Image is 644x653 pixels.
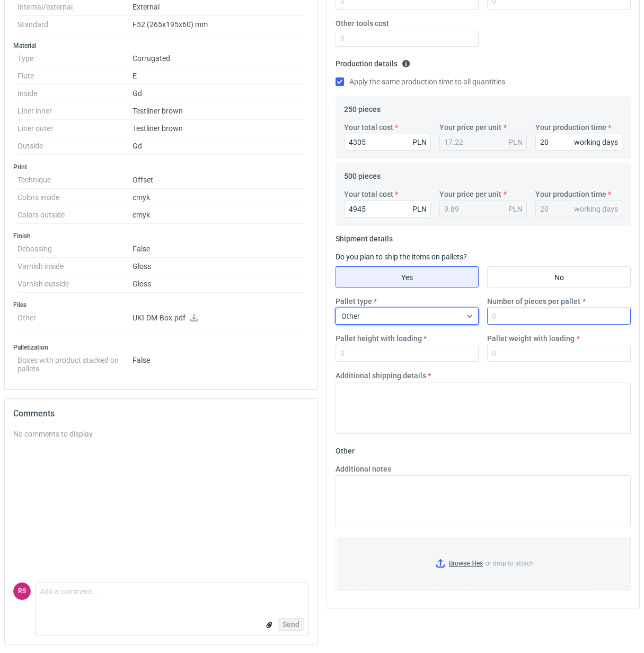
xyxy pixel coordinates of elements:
[17,352,133,373] dt: Boxes with product stacked on pallets
[133,137,305,155] dd: Gd
[508,137,523,147] div: PLN
[336,442,355,455] legend: Other
[487,333,575,344] label: Pallet weight with loading
[439,122,501,133] label: Your price per unit
[344,122,393,133] label: Your total cost
[487,296,580,307] label: Number of pieces per pallet
[133,352,305,373] dd: False
[13,429,309,439] div: No comments to display
[133,85,305,102] dd: Gd
[336,333,422,344] label: Pallet height with loading
[133,171,305,189] dd: Offset
[336,464,391,474] label: Additional notes
[133,206,305,224] dd: cmyk
[336,55,410,68] legend: Production details
[336,345,479,362] input: 0
[336,230,393,243] legend: Shipment details
[344,189,393,199] label: Your total cost
[336,266,479,288] label: Yes
[574,137,618,147] div: working days
[17,16,133,33] dt: Standard
[439,189,501,199] label: Your price per unit
[487,308,631,325] input: 0
[133,120,305,137] dd: Testliner brown
[344,134,431,151] input: 0
[13,407,309,420] h2: Comments
[17,171,133,189] dt: Technique
[17,309,133,335] dt: Other
[17,85,133,102] dt: Inside
[133,67,305,85] dd: E
[133,258,305,275] dd: Gloss
[17,120,133,137] dt: Liner outer
[17,67,133,85] dt: Flute
[487,266,631,288] label: No
[13,343,309,352] h3: Palletization
[487,345,631,362] input: 0
[412,137,427,147] div: PLN
[344,168,381,180] legend: 500 pieces
[17,137,133,155] dt: Outside
[13,163,309,171] h3: Print
[336,76,505,87] label: Apply the same production time to all quantities
[336,30,479,47] input: 0
[133,240,305,258] dd: False
[17,258,133,275] dt: Varnish inside
[336,296,372,307] label: Pallet type
[13,582,31,600] div: Rafał Stani
[13,41,309,50] h3: Material
[133,314,305,323] p: UKI-DM-Box.pdf
[17,275,133,293] dt: Varnish outside
[336,253,467,261] label: Do you plan to ship the items on pallets?
[341,312,360,320] span: Other
[336,536,631,590] label: or drop to attach
[508,204,523,214] div: PLN
[535,122,606,133] label: Your production time
[133,102,305,120] dd: Testliner brown
[336,370,426,381] label: Additional shipping details
[574,204,618,214] div: working days
[17,240,133,258] dt: Debossing
[412,204,427,214] div: PLN
[13,301,309,309] h3: Files
[344,101,381,114] legend: 250 pieces
[133,16,305,33] dd: F52 (265x195x60) mm
[283,621,299,628] span: Send
[133,275,305,293] dd: Gloss
[13,582,31,600] figcaption: RS
[17,50,133,67] dt: Type
[133,50,305,67] dd: Corrugated
[17,189,133,206] dt: Colors inside
[17,206,133,224] dt: Colors outside
[336,18,389,29] label: Other tools cost
[535,189,606,199] label: Your production time
[13,232,309,240] h3: Finish
[133,189,305,206] dd: cmyk
[278,618,304,631] button: Send
[17,102,133,120] dt: Liner inner
[535,134,623,151] input: 0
